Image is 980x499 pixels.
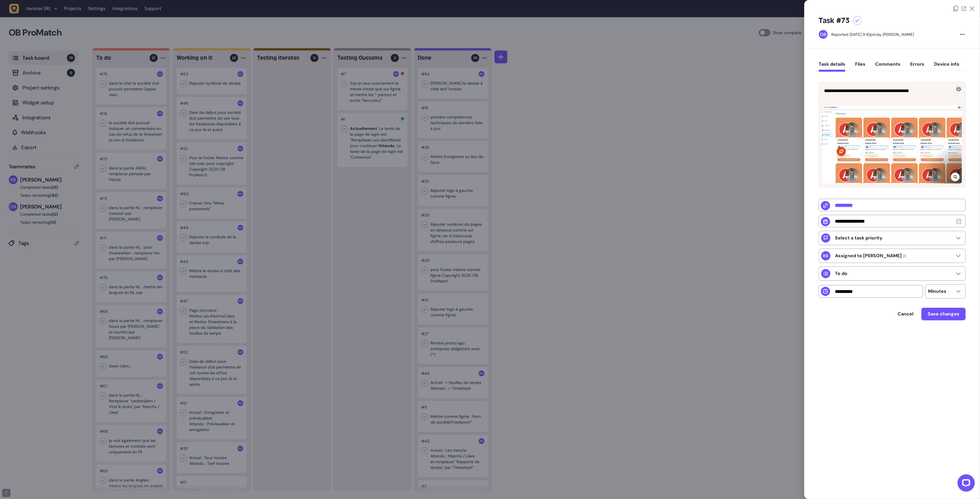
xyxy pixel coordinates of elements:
div: by [PERSON_NAME] [831,32,914,37]
img: Oussama Bahassou [819,30,828,39]
span: Cancel [898,311,913,317]
iframe: LiveChat chat widget [953,472,977,496]
button: Files [855,61,865,72]
p: Select a task priority [835,235,882,241]
strong: Rodolphe Balay [835,253,902,259]
div: Reported [DATE] 9.10pm, [831,32,877,37]
p: To do [835,271,847,276]
button: Task details [819,61,845,72]
button: Cancel [892,308,919,320]
button: Device info [934,61,959,72]
button: Comments [875,61,900,72]
span: Save changes [928,311,959,317]
p: Minutes [928,289,946,294]
button: Save changes [921,308,966,320]
h5: Task #73 [819,16,850,25]
button: Errors [910,61,924,72]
